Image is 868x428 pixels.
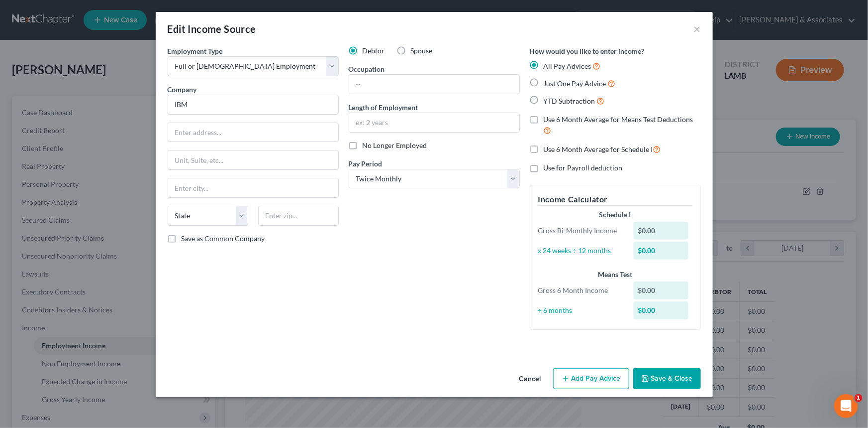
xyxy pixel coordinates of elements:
input: -- [349,75,519,94]
input: ex: 2 years [349,113,519,132]
input: Unit, Suite, etc... [168,150,338,169]
button: Add Pay Advice [553,368,629,389]
div: Gross Bi-Monthly Income [533,226,629,236]
span: Use for Payroll deduction [544,163,623,172]
span: 1 [855,394,863,402]
iframe: Intercom live chat [834,394,858,418]
input: Enter zip... [258,206,339,226]
div: Gross 6 Month Income [533,285,629,295]
span: Debtor [363,46,385,55]
span: Save as Common Company [182,234,265,243]
label: How would you like to enter income? [530,46,645,56]
h5: Income Calculator [538,193,692,206]
span: Spouse [411,46,433,55]
div: $0.00 [634,222,688,240]
button: Save & Close [633,368,701,389]
input: Search company by name... [168,95,339,115]
div: $0.00 [634,282,688,299]
div: Schedule I [538,210,692,220]
button: × [694,23,701,35]
div: $0.00 [634,301,688,319]
div: x 24 weeks ÷ 12 months [533,246,629,256]
div: ÷ 6 months [533,305,629,315]
span: All Pay Advices [544,62,591,70]
span: Pay Period [349,159,383,168]
div: Edit Income Source [168,22,256,36]
span: YTD Subtraction [544,97,595,105]
div: $0.00 [634,242,688,260]
label: Occupation [349,64,385,74]
input: Enter address... [168,123,338,142]
span: Employment Type [168,47,223,55]
div: Means Test [538,270,692,280]
span: Use 6 Month Average for Means Test Deductions [544,115,693,124]
span: Use 6 Month Average for Schedule I [544,145,653,153]
span: No Longer Employed [363,141,427,149]
span: Just One Pay Advice [544,79,606,88]
span: Company [168,85,197,94]
label: Length of Employment [349,102,418,113]
input: Enter city... [168,178,338,197]
button: Cancel [511,369,549,389]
